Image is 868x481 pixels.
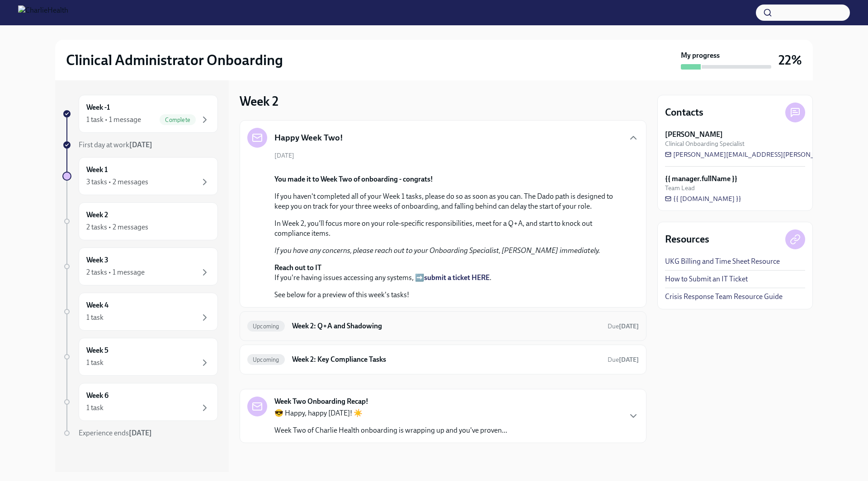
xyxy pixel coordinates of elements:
[86,177,148,187] div: 3 tasks • 2 messages
[129,429,152,437] strong: [DATE]
[424,273,490,282] a: submit a ticket HERE
[665,274,748,284] a: How to Submit an IT Ticket
[86,403,104,413] div: 1 task
[274,246,600,255] em: If you have any concerns, please reach out to your Onboarding Specialist, [PERSON_NAME] immediately.
[62,140,218,150] a: First day at work[DATE]
[62,202,218,240] a: Week 22 tasks • 2 messages
[274,191,624,211] p: If you haven't completed all of your Week 1 tasks, please do so as soon as you can. The Dado path...
[665,292,783,302] a: Crisis Response Team Resource Guide
[608,355,639,364] span: August 25th, 2025 10:00
[86,313,104,322] div: 1 task
[665,174,737,184] strong: {{ manager.fullName }}
[665,130,723,140] strong: [PERSON_NAME]
[665,140,745,148] span: Clinical Onboarding Specialist
[665,194,741,203] a: {{ [DOMAIN_NAME] }}
[86,115,141,125] div: 1 task • 1 message
[86,222,148,232] div: 2 tasks • 2 messages
[608,322,639,330] span: Due
[160,117,196,123] span: Complete
[86,391,108,401] h6: Week 6
[778,52,802,68] h3: 22%
[129,140,152,149] strong: [DATE]
[619,322,639,330] strong: [DATE]
[274,263,321,272] strong: Reach out to IT
[62,95,218,133] a: Week -11 task • 1 messageComplete
[274,397,368,406] strong: Week Two Onboarding Recap!
[292,355,600,364] h6: Week 2: Key Compliance Tasks
[62,157,218,195] a: Week 13 tasks • 2 messages
[247,323,285,330] span: Upcoming
[86,300,108,310] h6: Week 4
[62,293,218,331] a: Week 41 task
[79,140,152,149] span: First day at work
[274,151,294,160] span: [DATE]
[86,255,108,265] h6: Week 3
[86,210,108,220] h6: Week 2
[79,429,152,437] span: Experience ends
[274,219,624,238] p: In Week 2, you'll focus more on your role-specific responsibilities, meet for a Q+A, and start to...
[18,5,68,20] img: CharlieHealth
[619,356,639,364] strong: [DATE]
[86,165,108,175] h6: Week 1
[66,51,283,69] h2: Clinical Administrator Onboarding
[62,338,218,376] a: Week 51 task
[274,408,507,418] p: 😎 Happy, happy [DATE]! ☀️
[665,233,709,246] h4: Resources
[665,257,780,266] a: UKG Billing and Time Sheet Resource
[292,321,600,331] h6: Week 2: Q+A and Shadowing
[665,184,695,192] span: Team Lead
[86,346,108,355] h6: Week 5
[274,263,624,283] p: If you're having issues accessing any systems, ➡️ .
[274,425,507,435] p: Week Two of Charlie Health onboarding is wrapping up and you've proven...
[86,358,104,368] div: 1 task
[681,51,720,61] strong: My progress
[608,356,639,364] span: Due
[62,383,218,421] a: Week 61 task
[274,290,624,300] p: See below for a preview of this week's tasks!
[86,267,145,277] div: 2 tasks • 1 message
[86,103,110,112] h6: Week -1
[247,356,285,363] span: Upcoming
[240,93,278,109] h3: Week 2
[665,106,703,119] h4: Contacts
[274,175,433,183] strong: You made it to Week Two of onboarding - congrats!
[247,352,639,367] a: UpcomingWeek 2: Key Compliance TasksDue[DATE]
[247,319,639,333] a: UpcomingWeek 2: Q+A and ShadowingDue[DATE]
[62,248,218,285] a: Week 32 tasks • 1 message
[274,132,343,144] h5: Happy Week Two!
[608,322,639,331] span: August 25th, 2025 10:00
